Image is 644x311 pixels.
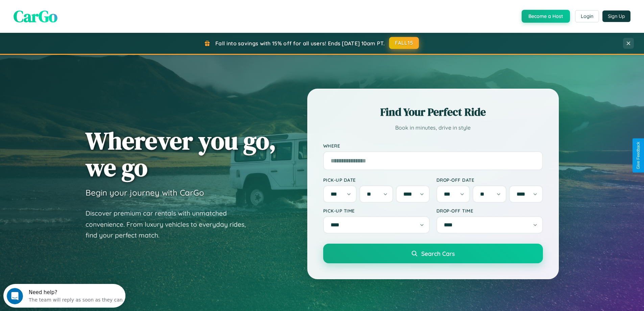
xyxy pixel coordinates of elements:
[323,208,430,214] label: Pick-up Time
[86,127,276,181] h1: Wherever you go, we go
[215,40,385,47] span: Fall into savings with 15% off for all users! Ends [DATE] 10am PT.
[3,3,126,21] div: Open Intercom Messenger
[86,208,255,241] p: Discover premium car rentals with unmatched convenience. From luxury vehicles to everyday rides, ...
[436,208,543,214] label: Drop-off Time
[389,37,419,49] button: FALL15
[421,250,455,257] span: Search Cars
[636,142,641,169] div: Give Feedback
[602,10,630,22] button: Sign Up
[3,284,125,308] iframe: Intercom live chat discovery launcher
[323,244,543,263] button: Search Cars
[323,177,430,183] label: Pick-up Date
[436,177,543,183] label: Drop-off Date
[323,143,543,149] label: Where
[7,288,23,304] iframe: Intercom live chat
[323,123,543,133] p: Book in minutes, drive in style
[575,10,599,22] button: Login
[323,105,543,119] h2: Find Your Perfect Ride
[86,187,204,198] h3: Begin your journey with CarGo
[522,10,570,23] button: Become a Host
[25,6,119,11] div: Need help?
[14,5,57,27] span: CarGo
[25,11,119,18] div: The team will reply as soon as they can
